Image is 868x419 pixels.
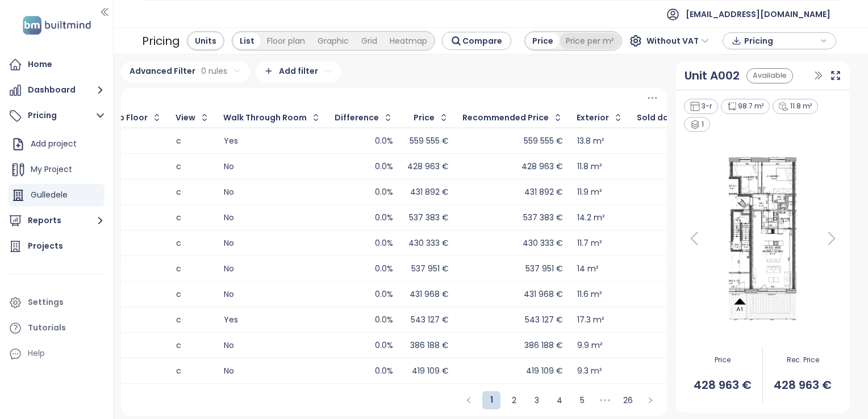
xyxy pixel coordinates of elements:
span: 0 rules [201,65,227,77]
div: c [176,291,210,298]
div: Help [28,346,45,361]
div: c [176,367,210,375]
div: Unit A002 [685,67,740,85]
span: Price [683,355,762,366]
div: c [176,265,210,273]
a: 3 [528,392,545,409]
div: No [108,342,162,349]
div: 431 968 € [410,291,449,298]
div: 13.8 m² [577,137,604,145]
div: 386 188 € [410,342,449,349]
li: Previous Page [460,391,478,409]
div: c [176,188,210,196]
div: 419 109 € [412,367,449,375]
div: Difference [335,114,379,121]
div: View [176,114,195,121]
div: 11.9 m² [577,188,602,196]
div: Yes [224,137,321,145]
div: Add project [9,133,105,156]
span: ••• [596,391,614,409]
li: Next 5 Pages [596,391,614,409]
img: logo [19,14,94,37]
span: Without VAT [646,32,709,49]
div: 537 383 € [523,214,563,221]
div: No [108,214,162,221]
li: 3 [528,391,546,409]
div: No [108,367,162,375]
span: 428 963 € [683,376,762,394]
div: Gulledele [9,184,105,207]
a: 26 [619,392,636,409]
div: 430 333 € [408,240,449,247]
div: 537 951 € [525,265,563,273]
div: Available [746,68,793,83]
a: Projects [6,235,107,258]
img: Floor plan [716,153,809,324]
div: c [176,163,210,170]
div: Recommended Price [462,114,549,121]
div: Heatmap [383,33,433,49]
div: Top Floor [108,114,148,121]
div: Pricing [142,31,180,51]
div: No [224,214,321,221]
a: 1 [482,391,500,408]
div: 543 127 € [411,316,449,324]
div: 559 555 € [524,137,563,145]
div: No [224,342,321,349]
div: No [108,163,162,170]
div: 559 555 € [410,137,449,145]
button: left [460,391,478,409]
div: Floor plan [261,33,311,49]
div: My Project [9,158,105,181]
button: Pricing [6,104,107,127]
a: Home [6,53,107,76]
div: c [176,240,210,247]
div: 0.0% [375,214,393,221]
div: c [176,342,210,349]
span: left [465,397,472,404]
div: 0.0% [375,316,393,324]
div: 3-r [684,99,718,114]
div: Sold date [637,114,678,121]
div: Walk Through Room [223,114,307,121]
span: Compare [462,35,502,47]
span: 428 963 € [763,376,842,394]
div: Add filter [256,61,341,82]
div: 428 963 € [407,163,449,170]
button: right [641,391,660,409]
div: No [224,163,321,170]
div: 0.0% [375,367,393,375]
div: 0.0% [375,137,393,145]
div: 431 892 € [410,188,449,196]
div: No [224,367,321,375]
div: No [224,291,321,298]
div: Price [414,114,435,121]
li: Next Page [641,391,660,409]
div: No [108,265,162,273]
div: No [108,316,162,324]
li: 2 [505,391,523,409]
div: 0.0% [375,265,393,273]
div: 430 333 € [523,240,563,247]
a: Tutorials [6,317,107,340]
a: Settings [6,291,107,314]
div: Grid [355,33,383,49]
div: Help [6,342,107,365]
span: Pricing [744,32,817,49]
div: Projects [28,239,63,253]
div: No [108,291,162,298]
div: 0.0% [375,188,393,196]
li: 5 [573,391,591,409]
li: 26 [619,391,637,409]
div: 11.8 m² [577,163,602,170]
div: 14.2 m² [577,214,605,221]
div: 17.3 m² [577,316,604,324]
div: 9.3 m² [577,367,602,375]
li: 4 [550,391,569,409]
button: Reports [6,209,107,232]
div: 98.7 m² [721,99,770,114]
